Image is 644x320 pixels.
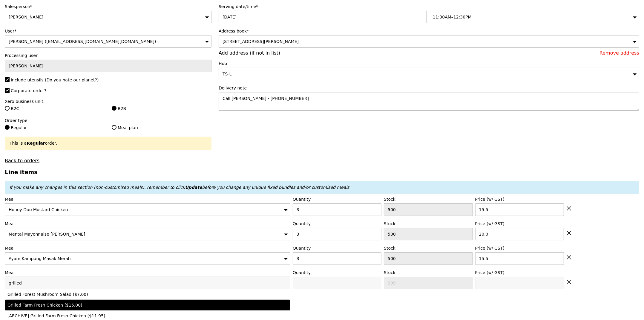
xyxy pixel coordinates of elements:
[9,256,71,261] span: Ayam Kampung Masak Merah
[475,196,564,202] label: Price (w/ GST)
[5,125,105,131] label: Regular
[475,270,564,276] label: Price (w/ GST)
[5,245,290,251] label: Meal
[5,106,105,112] label: B2C
[11,88,46,93] span: Corporate order?
[219,11,427,23] input: Serving date
[384,245,473,251] label: Stock
[475,245,564,251] label: Price (w/ GST)
[384,270,473,276] label: Stock
[219,85,639,91] label: Delivery note
[219,4,639,10] label: Serving date/time*
[5,77,10,82] input: Include utensils (Do you hate our planet?)
[219,28,639,34] label: Address book*
[9,232,85,236] span: Mentai Mayonnaise [PERSON_NAME]
[293,270,381,276] label: Quantity
[5,98,211,104] label: Xero business unit:
[10,140,207,146] div: This is a order.
[27,141,45,146] b: Regular
[5,125,10,130] input: Regular
[9,207,68,212] span: Honey Duo Mustard Chicken
[5,306,639,312] h4: Unique Fixed Bundles
[7,302,217,308] div: Grilled Farm Fresh Chicken ($15.00)
[599,50,639,56] a: Remove address
[5,106,10,111] input: B2C
[223,39,299,44] span: [STREET_ADDRESS][PERSON_NAME]
[223,72,231,76] span: TS-L
[475,221,564,227] label: Price (w/ GST)
[112,106,211,112] label: B2B
[112,125,211,131] label: Meal plan
[5,196,290,202] label: Meal
[293,196,381,202] label: Quantity
[433,15,472,19] span: 11:30AM–12:30PM
[219,50,280,56] a: Add address (if not in list)
[5,169,639,175] h3: Line items
[219,61,639,67] label: Hub
[384,196,473,202] label: Stock
[293,221,381,227] label: Quantity
[7,313,217,319] div: [ARCHIVE] Grilled Farm Fresh Chicken ($11.95)
[5,118,211,123] label: Order type:
[5,158,39,163] a: Back to orders
[293,245,381,251] label: Quantity
[10,185,349,190] em: If you make any changes in this section (non-customised meals), remember to click before you chan...
[7,291,217,297] div: Grilled Forest Mushroom Salad ($7.00)
[9,15,43,19] span: [PERSON_NAME]
[112,106,116,111] input: B2B
[5,221,290,227] label: Meal
[5,52,211,58] label: Processing user
[9,39,156,44] span: [PERSON_NAME] ([EMAIL_ADDRESS][DOMAIN_NAME][DOMAIN_NAME])
[5,4,211,10] label: Salesperson*
[11,78,99,82] span: Include utensils (Do you hate our planet?)
[5,28,211,34] label: User*
[5,270,290,276] label: Meal
[185,185,202,190] b: Update
[384,221,473,227] label: Stock
[112,125,116,130] input: Meal plan
[5,88,10,93] input: Corporate order?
